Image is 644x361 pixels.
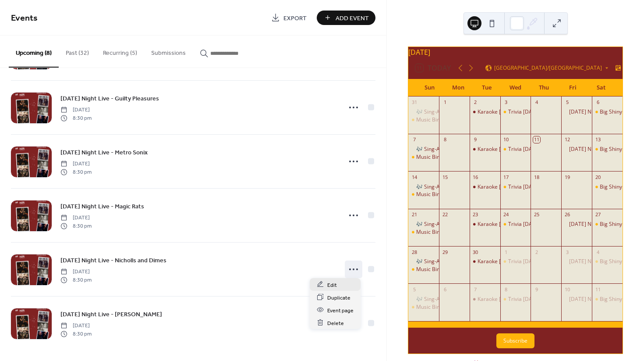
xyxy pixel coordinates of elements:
[416,229,468,236] div: Music Bingo Sundays
[503,249,510,255] div: 1
[561,146,592,153] div: Friday Night Live - New Shackeltons
[283,14,307,23] span: Export
[592,108,623,116] div: Big Shiny Saturdays
[533,99,540,106] div: 4
[60,310,162,319] span: [DATE] Night Live - [PERSON_NAME]
[472,211,479,218] div: 23
[442,136,448,143] div: 8
[594,99,601,106] div: 6
[408,221,439,228] div: 🎶 Sing-Along Sundays are BACK! 🎶
[60,309,162,319] a: [DATE] Night Live - [PERSON_NAME]
[411,136,418,143] div: 7
[470,258,500,265] div: Karaoke Tuesday
[144,36,193,67] button: Submissions
[408,229,439,236] div: Music Bingo Sundays
[564,286,570,293] div: 10
[592,183,623,191] div: Big Shiny Saturdays
[444,79,472,97] div: Mon
[416,191,468,198] div: Music Bingo Sundays
[501,79,530,97] div: Wed
[500,183,531,191] div: Trivia Wednesday
[442,249,448,255] div: 29
[533,211,540,218] div: 25
[494,65,602,71] span: [GEOGRAPHIC_DATA]/[GEOGRAPHIC_DATA]
[472,174,479,180] div: 16
[408,146,439,153] div: 🎶 Sing-Along Sundays are BACK! 🎶
[416,116,468,124] div: Music Bingo Sundays
[411,286,418,293] div: 5
[60,214,92,222] span: [DATE]
[411,249,418,255] div: 28
[500,108,531,116] div: Trivia Wednesday
[533,249,540,255] div: 2
[533,286,540,293] div: 9
[508,108,540,116] div: Trivia [DATE]
[592,296,623,303] div: Big Shiny Saturdays
[416,304,468,311] div: Music Bingo Sundays
[9,36,59,68] button: Upcoming (8)
[533,174,540,180] div: 18
[478,221,516,228] div: Karaoke [DATE]
[416,183,506,191] div: 🎶 Sing-Along Sundays are BACK! 🎶
[416,154,468,161] div: Music Bingo Sundays
[442,99,448,106] div: 1
[327,293,350,302] span: Duplicate
[564,136,570,143] div: 12
[508,183,540,191] div: Trivia [DATE]
[561,108,592,116] div: Friday Night Live - Cici Cox
[60,160,92,168] span: [DATE]
[11,10,38,27] span: Events
[472,249,479,255] div: 30
[408,191,439,198] div: Music Bingo Sundays
[416,108,506,116] div: 🎶 Sing-Along Sundays are BACK! 🎶
[327,280,337,290] span: Edit
[60,330,92,338] span: 8:30 pm
[587,79,616,97] div: Sat
[503,99,510,106] div: 3
[60,106,92,114] span: [DATE]
[470,146,500,153] div: Karaoke Tuesday
[336,14,369,23] span: Add Event
[594,286,601,293] div: 11
[60,93,159,104] a: [DATE] Night Live - Guilty Pleasures
[564,211,570,218] div: 26
[558,79,587,97] div: Fri
[500,258,531,265] div: Trivia Wednesday
[416,296,506,303] div: 🎶 Sing-Along Sundays are BACK! 🎶
[408,258,439,265] div: 🎶 Sing-Along Sundays are BACK! 🎶
[442,174,448,180] div: 15
[561,258,592,265] div: Friday Night Live - Shaina Ireland
[470,296,500,303] div: Karaoke Tuesday
[416,146,506,153] div: 🎶 Sing-Along Sundays are BACK! 🎶
[60,256,166,265] span: [DATE] Night Live - Nicholls and Dimes
[442,286,448,293] div: 6
[408,108,439,116] div: 🎶 Sing-Along Sundays are BACK! 🎶
[594,211,601,218] div: 27
[408,154,439,161] div: Music Bingo Sundays
[60,148,148,157] span: [DATE] Night Live - Metro Sonix
[500,146,531,153] div: Trivia Wednesday
[408,47,623,57] div: [DATE]
[265,11,313,25] a: Export
[59,36,96,67] button: Past (32)
[564,249,570,255] div: 3
[416,258,506,265] div: 🎶 Sing-Along Sundays are BACK! 🎶
[470,221,500,228] div: Karaoke Tuesday
[327,318,344,328] span: Delete
[408,183,439,191] div: 🎶 Sing-Along Sundays are BACK! 🎶
[60,255,166,265] a: [DATE] Night Live - Nicholls and Dimes
[508,146,540,153] div: Trivia [DATE]
[470,108,500,116] div: Karaoke Tuesday
[408,304,439,311] div: Music Bingo Sundays
[564,99,570,106] div: 5
[60,114,92,122] span: 8:30 pm
[408,116,439,124] div: Music Bingo Sundays
[317,11,375,25] button: Add Event
[478,146,516,153] div: Karaoke [DATE]
[408,266,439,273] div: Music Bingo Sundays
[503,136,510,143] div: 10
[411,174,418,180] div: 14
[472,136,479,143] div: 9
[60,322,92,330] span: [DATE]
